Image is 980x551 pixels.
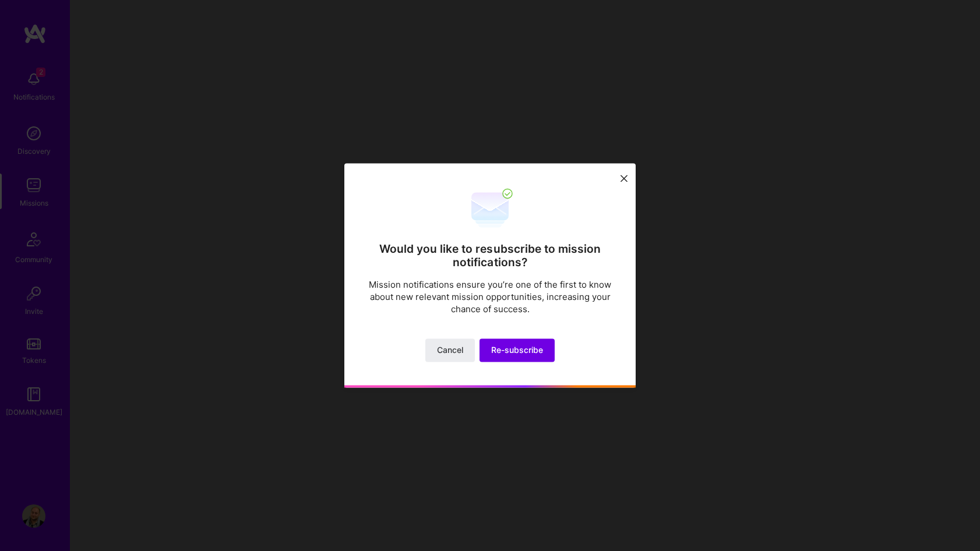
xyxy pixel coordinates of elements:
[621,175,628,182] i: icon Close
[467,186,513,233] img: re-subscribe
[480,339,555,362] button: Re-subscribe
[368,242,612,269] h2: Would you like to resubscribe to mission notifications?
[491,345,543,356] span: Re-subscribe
[368,279,612,316] p: Mission notifications ensure you’re one of the first to know about new relevant mission opportuni...
[437,345,463,356] span: Cancel
[425,339,475,362] button: Cancel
